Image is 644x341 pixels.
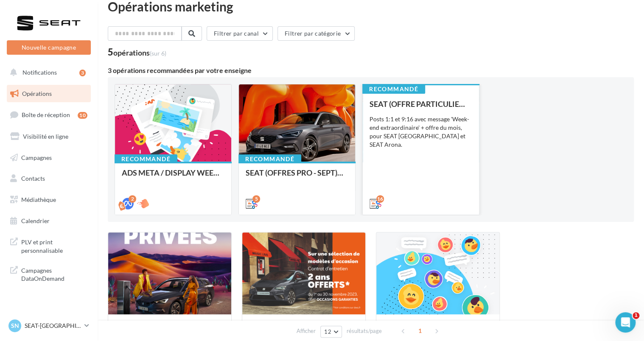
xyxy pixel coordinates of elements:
button: 12 [320,326,342,338]
div: Recommandé [362,84,425,94]
div: 2 [129,195,136,203]
div: 16 [376,195,384,203]
a: Médiathèque [5,191,92,209]
div: 5 [108,48,166,57]
div: 3 [79,70,86,76]
span: SN [11,321,19,330]
a: Visibilité en ligne [5,128,92,145]
span: (sur 6) [150,50,166,57]
span: Campagnes DataOnDemand [21,265,87,283]
span: Contacts [21,175,45,182]
a: Opérations [5,85,92,103]
button: Nouvelle campagne [7,40,91,55]
button: Filtrer par catégorie [277,26,355,41]
div: 5 [252,195,260,203]
div: SEAT (OFFRES PRO - SEPT) - SOCIAL MEDIA [246,168,348,185]
span: PLV et print personnalisable [21,236,87,254]
span: 12 [324,328,331,335]
span: 1 [633,312,639,319]
span: Afficher [297,327,316,335]
a: Contacts [5,170,92,187]
span: résultats/page [347,327,382,335]
span: Calendrier [21,217,50,224]
iframe: Intercom live chat [615,312,636,333]
button: Notifications 3 [5,64,89,81]
div: SEAT (OFFRE PARTICULIER - SEPT) - SOCIAL MEDIA [370,100,472,108]
div: Posts 1:1 et 9:16 avec message 'Week-end extraordinaire' + offre du mois, pour SEAT [GEOGRAPHIC_D... [370,115,472,149]
div: Recommandé [115,154,177,164]
a: Boîte de réception10 [5,106,92,124]
span: Boîte de réception [22,111,70,118]
span: Notifications [22,69,57,76]
span: Visibilité en ligne [23,133,68,140]
div: opérations [113,49,166,56]
span: Opérations [22,90,52,97]
a: Calendrier [5,212,92,230]
div: Recommandé [238,154,301,164]
a: Campagnes [5,149,92,167]
a: PLV et print personnalisable [5,233,92,258]
button: Filtrer par canal [207,26,273,41]
a: SN SEAT-[GEOGRAPHIC_DATA] [7,318,91,334]
span: Médiathèque [21,196,56,203]
div: ADS META / DISPLAY WEEK-END Extraordinaire (JPO) Septembre 2025 [122,168,224,185]
div: 3 opérations recommandées par votre enseigne [108,67,634,74]
div: 10 [78,112,87,119]
span: 1 [413,324,427,338]
a: Campagnes DataOnDemand [5,261,92,286]
p: SEAT-[GEOGRAPHIC_DATA] [25,321,81,330]
span: Campagnes [21,154,52,161]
